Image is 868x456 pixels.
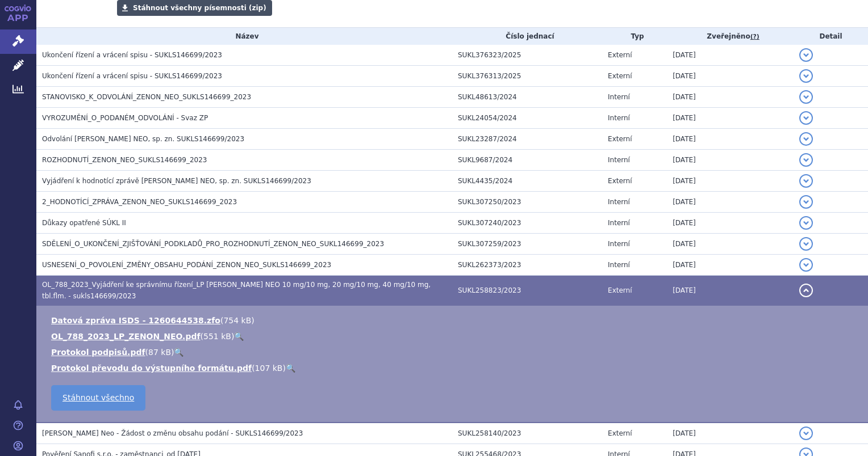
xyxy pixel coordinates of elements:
[799,153,813,167] button: detail
[799,427,813,440] button: detail
[667,276,794,306] td: [DATE]
[667,28,794,45] th: Zveřejněno
[667,87,794,108] td: [DATE]
[51,347,857,358] li: ( )
[452,423,602,444] td: SUKL258140/2023
[203,332,231,341] span: 551 kB
[452,192,602,213] td: SUKL307250/2023
[148,348,171,357] span: 87 kB
[608,93,630,101] span: Interní
[608,72,632,80] span: Externí
[51,364,252,373] a: Protokol převodu do výstupního formátu.pdf
[608,219,630,227] span: Interní
[42,114,208,122] span: VYROZUMĚNÍ_O_PODANÉM_ODVOLÁNÍ - Svaz ZP
[799,132,813,146] button: detail
[667,171,794,192] td: [DATE]
[608,429,632,437] span: Externí
[51,316,220,325] a: Datová zpráva ISDS - 1260644538.zfo
[799,258,813,272] button: detail
[42,51,222,59] span: Ukončení řízení a vrácení spisu - SUKLS146699/2023
[452,28,602,45] th: Číslo jednací
[42,72,222,80] span: Ukončení řízení a vrácení spisu - SUKLS146699/2023
[42,281,431,300] span: OL_788_2023_Vyjádření ke správnímu řízení_LP ZENON NEO 10 mg/10 mg, 20 mg/10 mg, 40 mg/10 mg, tbl...
[452,129,602,150] td: SUKL23287/2024
[42,177,311,185] span: Vyjádření k hodnotící zprávě ZENON NEO, sp. zn. SUKLS146699/2023
[223,316,251,325] span: 754 kB
[608,135,632,143] span: Externí
[794,28,868,45] th: Detail
[750,33,759,41] abbr: (?)
[42,198,237,206] span: 2_HODNOTÍCÍ_ZPRÁVA_ZENON_NEO_SUKLS146699_2023
[36,28,452,45] th: Název
[42,219,126,227] span: Důkazy opatřené SÚKL II
[51,332,201,341] a: OL_788_2023_LP_ZENON_NEO.pdf
[667,213,794,234] td: [DATE]
[452,150,602,171] td: SUKL9687/2024
[608,198,630,206] span: Interní
[799,216,813,230] button: detail
[608,286,632,294] span: Externí
[42,429,303,437] span: Zenon Neo - Žádost o změnu obsahu podání - SUKLS146699/2023
[799,111,813,125] button: detail
[42,93,251,101] span: STANOVISKO_K_ODVOLÁNÍ_ZENON_NEO_SUKLS146699_2023
[51,385,145,411] a: Stáhnout všechno
[667,234,794,255] td: [DATE]
[51,348,145,357] a: Protokol podpisů.pdf
[667,45,794,66] td: [DATE]
[799,284,813,297] button: detail
[667,150,794,171] td: [DATE]
[452,87,602,108] td: SUKL48613/2024
[667,66,794,87] td: [DATE]
[51,315,857,326] li: ( )
[667,192,794,213] td: [DATE]
[51,331,857,342] li: ( )
[667,255,794,276] td: [DATE]
[667,108,794,129] td: [DATE]
[452,213,602,234] td: SUKL307240/2023
[452,276,602,306] td: SUKL258823/2023
[799,174,813,188] button: detail
[452,234,602,255] td: SUKL307259/2023
[799,69,813,83] button: detail
[452,171,602,192] td: SUKL4435/2024
[42,156,207,164] span: ROZHODNUTÍ_ZENON_NEO_SUKLS146699_2023
[42,135,244,143] span: Odvolání ZENON NEO, sp. zn. SUKLS146699/2023
[174,348,183,357] a: 🔍
[667,423,794,444] td: [DATE]
[608,177,632,185] span: Externí
[799,90,813,104] button: detail
[452,108,602,129] td: SUKL24054/2024
[42,261,331,269] span: USNESENÍ_O_POVOLENÍ_ZMĚNY_OBSAHU_PODÁNÍ_ZENON_NEO_SUKLS146699_2023
[452,66,602,87] td: SUKL376313/2025
[799,237,813,251] button: detail
[452,255,602,276] td: SUKL262373/2023
[255,364,283,373] span: 107 kB
[133,4,266,12] span: Stáhnout všechny písemnosti (zip)
[799,195,813,209] button: detail
[608,156,630,164] span: Interní
[602,28,667,45] th: Typ
[286,364,295,373] a: 🔍
[608,240,630,248] span: Interní
[452,45,602,66] td: SUKL376323/2025
[608,51,632,59] span: Externí
[667,129,794,150] td: [DATE]
[608,114,630,122] span: Interní
[42,240,384,248] span: SDĚLENÍ_O_UKONČENÍ_ZJIŠŤOVÁNÍ_PODKLADŮ_PRO_ROZHODNUTÍ_ZENON_NEO_SUKL146699_2023
[799,48,813,62] button: detail
[608,261,630,269] span: Interní
[234,332,244,341] a: 🔍
[51,362,857,374] li: ( )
